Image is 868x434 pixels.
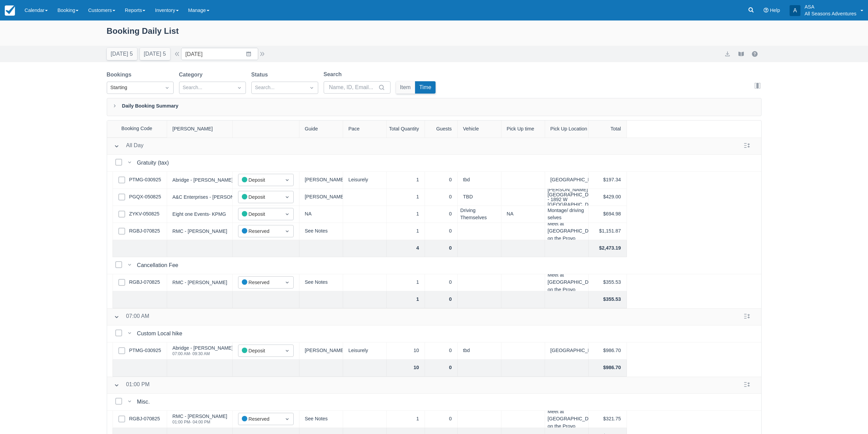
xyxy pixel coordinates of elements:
[129,193,161,201] a: PGQX-050825
[107,25,762,44] div: Booking Daily List
[284,347,291,354] span: Dropdown icon
[173,178,233,182] div: Abridge - [PERSON_NAME]
[387,274,425,291] div: 1
[137,330,185,338] div: Custom Local hike
[107,71,134,79] label: Bookings
[545,342,589,360] div: [GEOGRAPHIC_DATA]
[805,3,856,10] p: ASA
[589,411,627,428] div: $321.75
[284,211,291,218] span: Dropdown icon
[589,189,627,206] div: $429.00
[425,121,458,138] div: Guests
[129,227,160,235] a: RGBJ-070825
[501,206,545,223] div: NA
[111,140,146,152] button: All Day
[137,398,153,406] div: Misc.
[242,347,278,355] div: Deposit
[111,84,158,92] div: Starting
[458,121,501,138] div: Vehicle
[589,342,627,360] div: $986.70
[284,177,291,183] span: Dropdown icon
[308,84,315,91] span: Dropdown icon
[324,70,344,79] label: Search
[805,10,856,17] p: All Seasons Adventures
[545,206,589,223] div: Montage/ driving selves
[589,360,627,377] div: $986.70
[387,172,425,189] div: 1
[425,189,458,206] div: 0
[5,5,15,16] img: checkfront-main-nav-mini-logo.png
[415,81,436,94] button: Time
[129,176,161,184] a: PTMG-030925
[173,212,226,216] div: Eight one Events- KPMG
[173,414,227,419] div: RMC - [PERSON_NAME]
[343,342,387,360] div: Leisurely
[236,84,243,91] span: Dropdown icon
[140,48,170,60] button: [DATE] 5
[589,172,627,189] div: $197.34
[425,206,458,223] div: 0
[425,274,458,291] div: 0
[387,360,425,377] div: 10
[167,121,233,138] div: [PERSON_NAME]
[107,48,137,60] button: [DATE] 5
[387,189,425,206] div: 1
[242,193,278,201] div: Deposit
[343,172,387,189] div: Leisurely
[387,291,425,308] div: 1
[129,210,160,218] a: ZYKV-050825
[770,8,780,13] span: Help
[425,291,458,308] div: 0
[181,48,258,60] input: Date
[284,416,291,422] span: Dropdown icon
[458,172,501,189] div: tbd
[387,411,425,428] div: 1
[242,279,278,286] div: Reserved
[589,240,627,257] div: $2,473.19
[299,206,343,223] div: NA
[137,159,172,167] div: Gratuity (tax)
[242,210,278,218] div: Deposit
[589,121,627,138] div: Total
[387,121,425,138] div: Total Quantity
[425,172,458,189] div: 0
[137,261,181,269] div: Cancellation Fee
[299,189,343,206] div: [PERSON_NAME], Scout
[251,71,271,79] label: Status
[107,121,167,137] div: Booking Code
[764,8,768,13] i: Help
[111,311,152,323] button: 07:00 AM
[299,121,343,138] div: Guide
[284,279,291,286] span: Dropdown icon
[299,223,343,240] div: See Notes
[299,172,343,189] div: [PERSON_NAME], [PERSON_NAME]
[425,411,458,428] div: 0
[284,228,291,235] span: Dropdown icon
[387,206,425,223] div: 1
[387,342,425,360] div: 10
[425,223,458,240] div: 0
[179,71,205,79] label: Category
[458,189,501,206] div: TBD
[458,206,501,223] div: Driving Themselves
[284,194,291,200] span: Dropdown icon
[589,206,627,223] div: $694.98
[173,280,227,285] div: RMC - [PERSON_NAME]
[129,415,160,423] a: RGBJ-070825
[790,5,800,16] div: A
[387,223,425,240] div: 1
[387,240,425,257] div: 4
[329,81,377,94] input: Name, ID, Email...
[501,121,545,138] div: Pick Up time
[396,81,415,94] button: Item
[589,223,627,240] div: $1,151.87
[425,360,458,377] div: 0
[173,352,233,356] div: 07:00 AM - 09:30 AM
[589,274,627,291] div: $355.53
[173,420,227,424] div: 01:00 PM - 04:00 PM
[242,176,278,184] div: Deposit
[242,227,278,235] div: Reserved
[545,411,589,428] div: Meet at [GEOGRAPHIC_DATA] on the Provo
[425,342,458,360] div: 0
[299,411,343,428] div: See Notes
